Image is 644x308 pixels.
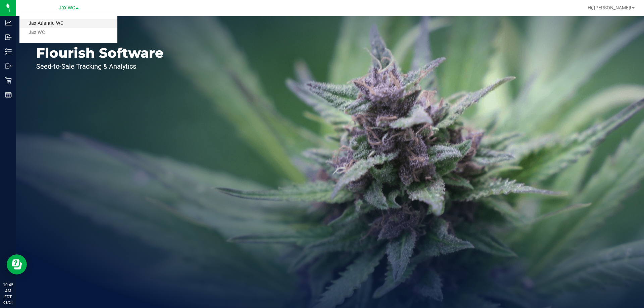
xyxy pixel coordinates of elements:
span: Hi, [PERSON_NAME]! [588,5,631,10]
inline-svg: Inbound [5,34,12,41]
inline-svg: Analytics [5,19,12,26]
a: Jax Atlantic WC [19,19,117,28]
inline-svg: Outbound [5,63,12,69]
p: Flourish Software [36,46,164,60]
inline-svg: Reports [5,91,12,98]
span: Jax WC [59,5,75,11]
p: 10:45 AM EDT [3,282,13,300]
inline-svg: Inventory [5,48,12,55]
a: Jax WC [19,28,117,37]
iframe: Resource center [7,254,27,274]
p: Seed-to-Sale Tracking & Analytics [36,63,164,70]
p: 08/24 [3,300,13,305]
inline-svg: Retail [5,77,12,84]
